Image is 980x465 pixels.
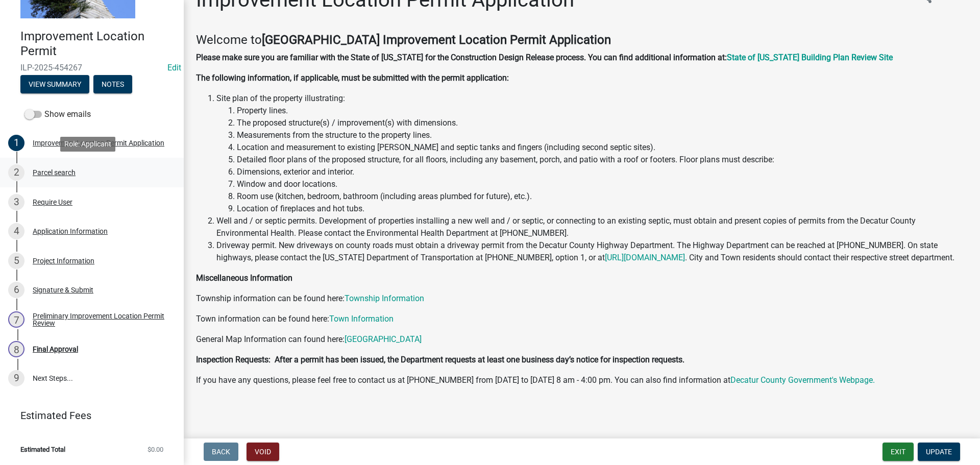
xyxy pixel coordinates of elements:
[918,443,960,461] button: Update
[204,443,238,461] button: Back
[167,63,181,72] wm-modal-confirm: Edit Application Number
[33,312,167,327] div: Preliminary Improvement Location Permit Review
[8,135,24,151] div: 1
[345,293,424,303] a: Township Information
[196,33,968,47] h4: Welcome to
[196,333,968,346] p: General Map Information can found here:
[605,253,685,262] a: [URL][DOMAIN_NAME]
[237,141,968,154] li: Location and measurement to existing [PERSON_NAME] and septic tanks and fingers (including second...
[8,341,24,357] div: 8
[33,139,164,146] div: Improvement Location Permit Application
[216,239,968,264] li: Driveway permit. New driveways on county roads must obtain a driveway permit from the Decatur Cou...
[345,334,422,344] a: [GEOGRAPHIC_DATA]
[212,448,230,456] span: Back
[329,314,394,324] a: Town Information
[237,166,968,178] li: Dimensions, exterior and interior.
[196,313,968,325] p: Town information can be found here:
[237,190,968,203] li: Room use (kitchen, bedroom, bathroom (including areas plumbed for future), etc.).
[33,228,108,235] div: Application Information
[8,405,167,426] a: Estimated Fees
[237,154,968,166] li: Detailed floor plans of the proposed structure, for all floors, including any basement, porch, an...
[20,29,176,59] h4: Improvement Location Permit
[33,286,93,293] div: Signature & Submit
[8,194,24,210] div: 3
[237,178,968,190] li: Window and door locations.
[237,203,968,215] li: Location of fireplaces and hot tubs.
[20,63,163,72] span: ILP-2025-454267
[93,81,132,89] wm-modal-confirm: Notes
[237,105,968,117] li: Property lines.
[33,169,76,176] div: Parcel search
[8,282,24,298] div: 6
[60,137,115,152] div: Role: Applicant
[8,311,24,328] div: 7
[196,73,509,83] strong: The following information, if applicable, must be submitted with the permit application:
[196,374,968,386] p: If you have any questions, please feel free to contact us at [PHONE_NUMBER] from [DATE] to [DATE]...
[93,75,132,93] button: Notes
[247,443,279,461] button: Void
[20,446,65,453] span: Estimated Total
[727,53,893,62] a: State of [US_STATE] Building Plan Review Site
[33,257,94,264] div: Project Information
[196,53,727,62] strong: Please make sure you are familiar with the State of [US_STATE] for the Construction Design Releas...
[883,443,914,461] button: Exit
[262,33,611,47] strong: [GEOGRAPHIC_DATA] Improvement Location Permit Application
[216,215,968,239] li: Well and / or septic permits. Development of properties installing a new well and / or septic, or...
[20,75,89,93] button: View Summary
[8,223,24,239] div: 4
[237,117,968,129] li: The proposed structure(s) / improvement(s) with dimensions.
[33,199,72,206] div: Require User
[196,355,684,364] strong: Inspection Requests: After a permit has been issued, the Department requests at least one busines...
[167,63,181,72] a: Edit
[33,346,78,353] div: Final Approval
[8,253,24,269] div: 5
[196,273,292,283] strong: Miscellaneous Information
[20,81,89,89] wm-modal-confirm: Summary
[8,370,24,386] div: 9
[237,129,968,141] li: Measurements from the structure to the property lines.
[730,375,875,385] a: Decatur County Government's Webpage.
[196,292,968,305] p: Township information can be found here:
[24,108,91,120] label: Show emails
[926,448,952,456] span: Update
[8,164,24,181] div: 2
[216,92,968,215] li: Site plan of the property illustrating:
[148,446,163,453] span: $0.00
